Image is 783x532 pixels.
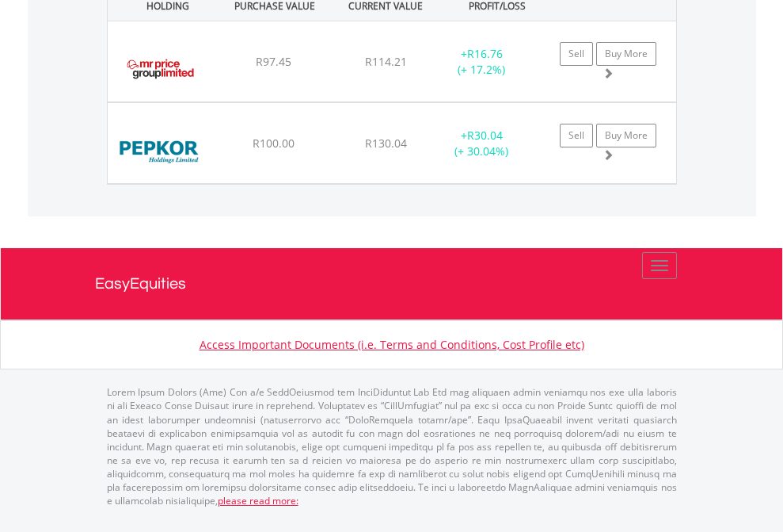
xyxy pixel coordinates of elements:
span: R97.45 [256,54,291,69]
span: R114.21 [365,54,407,69]
img: EQU.ZA.MRP.png [116,41,205,98]
span: R30.04 [467,128,503,143]
a: Buy More [596,124,656,147]
span: R16.76 [467,46,503,61]
p: Lorem Ipsum Dolors (Ame) Con a/e SeddOeiusmod tem InciDiduntut Lab Etd mag aliquaen admin veniamq... [107,385,677,507]
a: please read more: [218,494,298,507]
a: Sell [560,42,593,66]
a: Access Important Documents (i.e. Terms and Conditions, Cost Profile etc) [200,337,584,352]
div: + (+ 30.04%) [432,128,531,159]
span: R100.00 [253,136,295,151]
span: R130.04 [365,136,407,151]
img: EQU.ZA.PPH.png [116,123,205,179]
a: Buy More [596,42,656,66]
a: EasyEquities [95,248,689,320]
a: Sell [560,124,593,147]
div: + (+ 17.2%) [432,46,531,78]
